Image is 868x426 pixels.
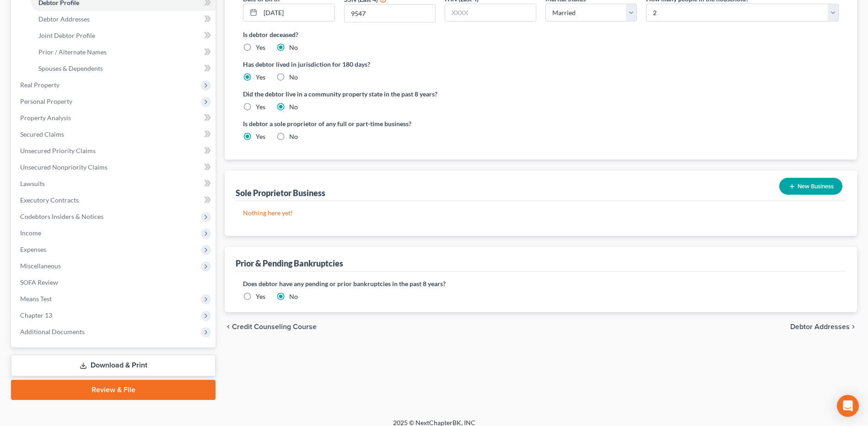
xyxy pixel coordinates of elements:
span: Personal Property [20,97,72,105]
a: Review & File [11,380,216,400]
label: No [289,43,298,52]
p: Nothing here yet! [243,208,839,218]
i: chevron_left [225,323,232,330]
span: Codebtors Insiders & Notices [20,213,103,220]
a: Lawsuits [13,176,216,192]
span: Additional Documents [20,328,85,335]
label: No [289,102,298,112]
a: Debtor Addresses [31,11,216,27]
label: No [289,132,298,141]
button: chevron_left Credit Counseling Course [225,323,317,330]
label: Is debtor deceased? [243,30,839,39]
span: SOFA Review [20,278,58,286]
span: Secured Claims [20,130,64,138]
span: Unsecured Priority Claims [20,147,96,154]
span: Real Property [20,81,59,89]
label: Is debtor a sole proprietor of any full or part-time business? [243,119,536,128]
div: Prior & Pending Bankruptcies [236,258,343,269]
label: Yes [256,43,265,52]
a: Unsecured Nonpriority Claims [13,159,216,176]
a: Joint Debtor Profile [31,27,216,44]
label: Yes [256,102,265,112]
span: Expenses [20,245,46,253]
span: Miscellaneous [20,262,61,270]
span: Debtor Addresses [38,15,90,23]
span: Prior / Alternate Names [38,48,107,56]
span: Executory Contracts [20,196,79,204]
div: Open Intercom Messenger [837,395,859,417]
span: Chapter 13 [20,311,52,319]
i: chevron_right [850,323,857,330]
span: Debtor Addresses [790,323,850,330]
span: Income [20,229,41,237]
label: Yes [256,73,265,82]
input: MM/DD/YYYY [260,4,334,21]
label: No [289,292,298,301]
span: Joint Debtor Profile [38,32,95,39]
a: Secured Claims [13,126,216,143]
div: Sole Proprietor Business [236,187,325,198]
label: No [289,73,298,82]
a: Executory Contracts [13,192,216,208]
span: Unsecured Nonpriority Claims [20,163,108,171]
label: Does debtor have any pending or prior bankruptcies in the past 8 years? [243,279,839,288]
a: Unsecured Priority Claims [13,143,216,159]
a: Spouses & Dependents [31,60,216,77]
span: Means Test [20,295,52,303]
a: Prior / Alternate Names [31,44,216,60]
span: Credit Counseling Course [232,323,317,330]
label: Did the debtor live in a community property state in the past 8 years? [243,89,839,99]
a: SOFA Review [13,274,216,291]
span: Lawsuits [20,180,45,187]
button: New Business [779,178,842,195]
button: Debtor Addresses chevron_right [790,323,857,330]
span: Spouses & Dependents [38,64,103,72]
span: Property Analysis [20,114,71,122]
label: Has debtor lived in jurisdiction for 180 days? [243,59,839,69]
input: XXXX [345,5,435,22]
label: Yes [256,292,265,301]
label: Yes [256,132,265,141]
a: Property Analysis [13,110,216,126]
a: Download & Print [11,355,216,376]
input: XXXX [445,4,536,21]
